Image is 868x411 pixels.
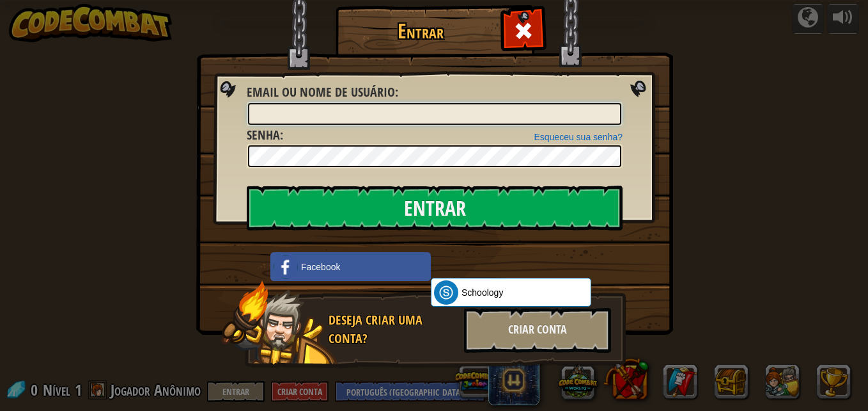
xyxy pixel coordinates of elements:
[301,261,340,273] span: Facebook
[329,311,456,348] div: Deseja Criar uma Conta?
[247,186,623,230] input: Entrar
[434,280,458,305] img: schoology.png
[464,308,611,353] div: Criar Conta
[274,255,298,279] img: facebook_small.png
[247,83,395,101] span: Email ou nome de usuário
[247,126,280,143] span: Senha
[534,132,623,142] a: Esqueceu sua senha?
[339,20,502,42] h1: Entrar
[461,286,503,299] span: Schoology
[247,126,283,145] label: :
[247,83,398,102] label: :
[424,251,584,279] iframe: Botão "Fazer login com o Google"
